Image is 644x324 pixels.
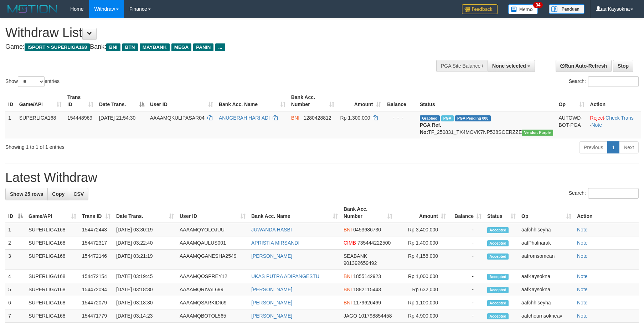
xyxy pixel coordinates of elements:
[106,43,120,51] span: BNI
[337,91,383,111] th: Amount: activate to sort column ascending
[487,287,509,293] span: Accepted
[420,115,440,121] span: Grabbed
[522,130,553,136] span: Vendor URL: https://trx4.1velocity.biz
[353,287,381,292] span: Copy 1882115443 to clipboard
[590,115,604,121] a: Reject
[577,240,588,246] a: Note
[96,91,147,111] th: Date Trans.: activate to sort column descending
[395,250,449,270] td: Rp 4,158,000
[449,203,484,223] th: Balance: activate to sort column ascending
[5,111,16,139] td: 1
[5,43,422,51] h4: Game: Bank:
[449,223,484,236] td: -
[519,250,574,270] td: aafromsomean
[353,273,381,279] span: Copy 1855142923 to clipboard
[577,227,588,232] a: Note
[384,91,417,111] th: Balance
[574,203,639,223] th: Action
[99,115,135,121] span: [DATE] 21:54:30
[492,63,526,69] span: None selected
[462,4,498,14] img: Feedback.jpg
[79,270,113,283] td: 154472154
[519,236,574,250] td: aafPhalnarak
[25,43,90,51] span: ISPORT > SUPERLIGA168
[5,171,639,185] h1: Latest Withdraw
[52,191,65,197] span: Copy
[16,91,65,111] th: Game/API: activate to sort column ascending
[26,309,79,323] td: SUPERLIGA168
[73,191,84,197] span: CSV
[5,223,26,236] td: 1
[69,188,88,200] a: CSV
[251,287,292,292] a: [PERSON_NAME]
[577,253,588,259] a: Note
[487,227,509,233] span: Accepted
[5,76,60,87] label: Show entries
[395,270,449,283] td: Rp 1,000,000
[359,313,392,319] span: Copy 101798854458 to clipboard
[26,250,79,270] td: SUPERLIGA168
[113,309,177,323] td: [DATE] 03:14:23
[288,91,338,111] th: Bank Acc. Number: activate to sort column ascending
[26,203,79,223] th: Game/API: activate to sort column ascending
[587,91,641,111] th: Action
[417,91,556,111] th: Status
[344,300,352,305] span: BNI
[113,223,177,236] td: [DATE] 03:30:19
[26,223,79,236] td: SUPERLIGA168
[26,283,79,296] td: SUPERLIGA168
[5,91,16,111] th: ID
[304,115,331,121] span: Copy 1280428812 to clipboard
[5,236,26,250] td: 2
[18,76,45,87] select: Showentries
[251,253,292,259] a: [PERSON_NAME]
[177,223,248,236] td: AAAAMQYOLOJUU
[344,253,367,259] span: SEABANK
[79,236,113,250] td: 154472317
[219,115,270,121] a: ANUGERAH HARI ADI
[344,240,356,246] span: CIMB
[556,91,587,111] th: Op: activate to sort column ascending
[533,2,543,8] span: 34
[5,141,263,151] div: Showing 1 to 1 of 1 entries
[449,309,484,323] td: -
[519,270,574,283] td: aafKaysokna
[79,203,113,223] th: Trans ID: activate to sort column ascending
[5,296,26,309] td: 6
[177,296,248,309] td: AAAAMQSARKIDI69
[10,191,43,197] span: Show 25 rows
[79,223,113,236] td: 154472443
[449,283,484,296] td: -
[395,296,449,309] td: Rp 1,100,000
[177,309,248,323] td: AAAAMQBOTOL565
[606,115,634,121] a: Check Trans
[619,141,639,153] a: Next
[579,141,608,153] a: Previous
[171,43,192,51] span: MEGA
[65,91,96,111] th: Trans ID: activate to sort column ascending
[395,203,449,223] th: Amount: activate to sort column ascending
[26,296,79,309] td: SUPERLIGA168
[5,270,26,283] td: 4
[508,4,538,14] img: Button%20Memo.svg
[113,203,177,223] th: Date Trans.: activate to sort column ascending
[150,115,205,121] span: AAAAMQKULIPASAR04
[353,227,381,232] span: Copy 0453686730 to clipboard
[441,115,454,121] span: Marked by aafchhiseyha
[519,223,574,236] td: aafchhiseyha
[344,273,352,279] span: BNI
[487,313,509,319] span: Accepted
[556,111,587,139] td: AUTOWD-BOT-PGA
[177,250,248,270] td: AAAAMQGANESHA2549
[248,203,341,223] th: Bank Acc. Name: activate to sort column ascending
[395,236,449,250] td: Rp 1,400,000
[26,236,79,250] td: SUPERLIGA168
[79,283,113,296] td: 154472094
[5,26,422,40] h1: Withdraw List
[177,236,248,250] td: AAAAMQAULUS001
[577,300,588,305] a: Note
[5,309,26,323] td: 7
[487,254,509,260] span: Accepted
[417,111,556,139] td: TF_250831_TX4MOVK7NP538SOERZZE
[5,203,26,223] th: ID: activate to sort column descending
